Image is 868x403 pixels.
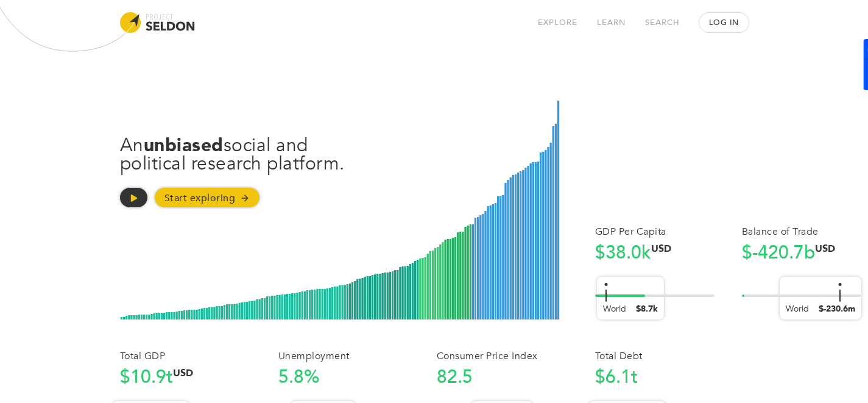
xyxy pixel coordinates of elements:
[699,13,749,32] button: Log In
[278,368,320,387] span: 5.8%
[155,188,260,207] a: Start exploring
[815,242,835,255] sup: USD
[437,368,473,387] span: 82.5
[437,351,556,361] h3: Consumer Price Index
[597,16,626,29] a: Learn
[173,366,193,380] sup: USD
[595,244,651,262] span: $38.0k
[120,368,173,387] span: $10.9t
[538,16,577,29] a: Explore
[645,16,680,29] a: Search
[120,351,239,361] h3: Total GDP
[595,227,715,237] h3: GDP Per Capita
[595,368,638,387] span: $6.1t
[278,351,398,361] h3: Unemployment
[651,242,671,255] sup: USD
[595,351,715,361] h3: Total Debt
[742,227,861,237] h3: Balance of Trade
[742,244,815,262] span: $-420.7b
